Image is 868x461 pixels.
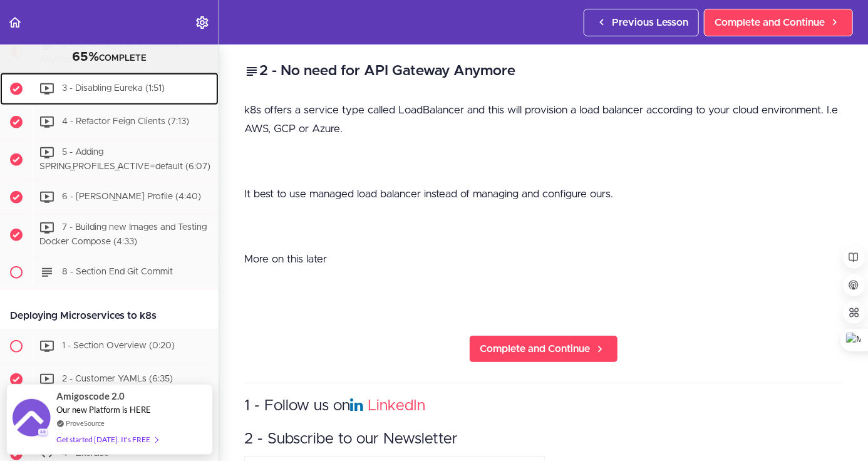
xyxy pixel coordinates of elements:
[704,9,853,36] a: Complete and Continue
[56,389,125,403] span: Amigoscode 2.0
[244,185,843,204] p: It best to use managed load balancer instead of managing and configure ours.
[480,341,590,356] span: Complete and Continue
[62,192,201,201] span: 6 - [PERSON_NAME] Profile (4:40)
[39,223,207,246] span: 7 - Building new Images and Testing Docker Compose (4:33)
[8,15,23,30] svg: Back to course curriculum
[66,418,105,428] a: ProveSource
[195,15,210,30] svg: Settings Menu
[62,118,189,127] span: 4 - Refactor Feign Clients (7:13)
[244,61,843,82] h2: 2 - No need for API Gateway Anymore
[244,101,843,138] p: k8s offers a service type called LoadBalancer and this will provision a load balancer according t...
[62,267,173,276] span: 8 - Section End Git Commit
[62,341,175,350] span: 1 - Section Overview (0:20)
[244,429,843,450] h3: 2 - Subscribe to our Newsletter
[16,49,203,66] div: COMPLETE
[62,85,165,93] span: 3 - Disabling Eureka (1:51)
[62,450,109,458] span: 4 - Exercise
[584,9,699,36] a: Previous Lesson
[368,398,425,413] a: LinkedIn
[244,396,843,417] h3: 1 - Follow us on
[244,250,843,269] p: More on this later
[612,15,688,30] span: Previous Lesson
[469,335,618,363] a: Complete and Continue
[715,15,825,30] span: Complete and Continue
[13,399,50,440] img: provesource social proof notification image
[62,375,173,383] span: 2 - Customer YAMLs (6:35)
[72,51,99,63] span: 65%
[56,432,158,447] div: Get started [DATE]. It's FREE
[56,405,151,415] span: Our new Platform is HERE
